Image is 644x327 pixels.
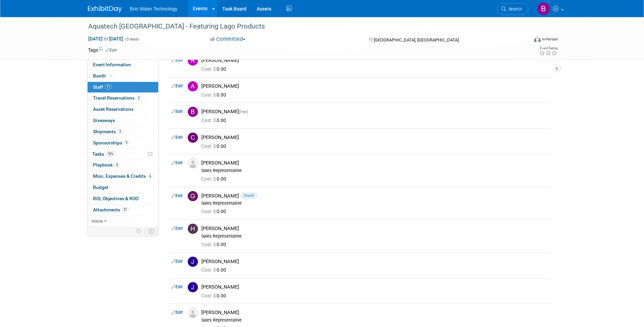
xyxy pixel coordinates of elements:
[133,227,145,236] td: Personalize Event Tab Strip
[188,133,198,143] img: C.jpg
[93,73,114,79] span: Booth
[171,193,183,198] a: Edit
[109,74,112,78] i: Booth reservation complete
[201,176,229,182] span: 0.00
[88,6,122,13] img: ExhibitDay
[93,140,129,145] span: Sponsorships
[201,143,229,149] span: 0.00
[537,2,550,15] img: Brandye Gahagan
[201,267,217,273] span: Cost: $
[374,37,459,42] span: [GEOGRAPHIC_DATA], [GEOGRAPHIC_DATA]
[201,118,229,123] span: 0.00
[188,191,198,201] img: G.jpg
[171,58,183,63] a: Edit
[88,149,158,160] a: Tasks76%
[93,118,115,123] span: Giveaways
[105,84,112,89] span: 17
[201,66,229,72] span: 0.00
[124,140,129,145] span: 3
[88,126,158,137] a: Shipments3
[201,225,549,232] div: [PERSON_NAME]
[188,107,198,117] img: B.jpg
[93,162,119,168] span: Playbook
[506,6,522,12] span: Search
[92,218,103,224] span: more
[201,309,549,316] div: [PERSON_NAME]
[201,143,217,149] span: Cost: $
[201,108,549,115] div: [PERSON_NAME]
[93,207,129,212] span: Attachments
[488,35,558,46] div: Event Format
[171,259,183,264] a: Edit
[188,257,198,267] img: J.jpg
[171,84,183,88] a: Edit
[122,207,129,212] span: 21
[88,138,158,149] a: Sponsorships3
[88,59,158,70] a: Event Information
[201,258,549,265] div: [PERSON_NAME]
[171,160,183,165] a: Edit
[88,71,158,82] a: Booth
[93,84,112,90] span: Staff
[88,205,158,216] a: Attachments21
[93,185,108,190] span: Budget
[171,285,183,289] a: Edit
[201,293,217,298] span: Cost: $
[86,20,518,33] div: Aquatech [GEOGRAPHIC_DATA] - Featuring Lago Products
[92,151,115,157] span: Tasks
[188,308,198,318] img: Associate-Profile-5.png
[201,160,549,166] div: [PERSON_NAME]
[106,151,115,156] span: 76%
[188,224,198,234] img: H.jpg
[188,55,198,66] img: A.jpg
[201,234,549,239] div: Sales Representative
[144,227,158,236] td: Toggle Event Tabs
[534,36,541,42] img: Format-Inperson.png
[542,37,558,42] div: In-Person
[114,162,119,168] span: 5
[88,193,158,204] a: ROI, Objectives & ROO
[201,201,549,206] div: Sales Representative
[201,134,549,141] div: [PERSON_NAME]
[201,317,549,323] div: Sales Representative
[93,95,141,101] span: Travel Reservations
[171,310,183,315] a: Edit
[201,176,217,182] span: Cost: $
[88,216,158,227] a: more
[201,57,549,64] div: [PERSON_NAME]
[88,36,124,42] span: [DATE] [DATE]
[93,196,139,201] span: ROI, Objectives & ROO
[88,115,158,126] a: Giveaways
[201,242,229,247] span: 0.00
[241,193,257,198] span: Onsite
[125,37,139,41] span: (3 days)
[148,174,153,179] span: 6
[497,3,528,15] a: Search
[208,36,248,43] button: Committed
[93,106,133,112] span: Asset Reservations
[201,242,217,247] span: Cost: $
[201,209,229,214] span: 0.00
[201,66,217,72] span: Cost: $
[201,267,229,273] span: 0.00
[93,62,131,67] span: Event Information
[88,82,158,93] a: Staff17
[103,36,109,41] span: to
[93,173,153,179] span: Misc. Expenses & Credits
[201,92,229,98] span: 0.00
[130,6,178,12] span: Brio Water Technology
[201,284,549,290] div: [PERSON_NAME]
[188,81,198,91] img: A.jpg
[171,226,183,231] a: Edit
[188,282,198,292] img: J.jpg
[88,160,158,171] a: Playbook5
[93,129,123,134] span: Shipments
[201,209,217,214] span: Cost: $
[201,193,549,199] div: [PERSON_NAME]
[171,135,183,140] a: Edit
[88,93,158,104] a: Travel Reservations2
[239,109,248,114] span: (me)
[201,168,549,173] div: Sales Representative
[201,92,217,98] span: Cost: $
[136,96,141,101] span: 2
